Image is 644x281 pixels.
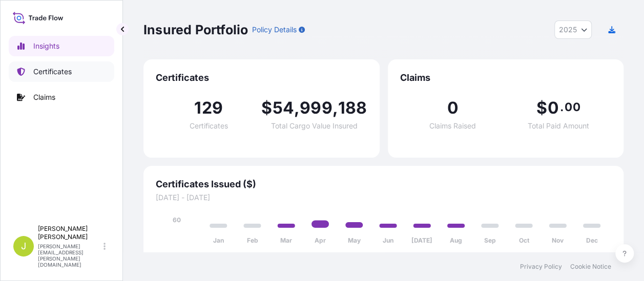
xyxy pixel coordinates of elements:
span: Claims [400,72,612,84]
span: Certificates [156,72,367,84]
p: Policy Details [252,25,297,35]
span: 999 [300,100,333,116]
a: Cookie Notice [570,263,611,271]
span: 2025 [559,25,577,35]
span: 0 [447,100,459,116]
span: 129 [194,100,223,116]
span: . [560,103,564,111]
a: Privacy Policy [520,263,562,271]
p: Insights [33,41,59,51]
span: $ [261,100,272,116]
tspan: Jun [383,236,393,244]
span: , [333,100,338,116]
tspan: Apr [315,236,326,244]
p: [PERSON_NAME][EMAIL_ADDRESS][PERSON_NAME][DOMAIN_NAME] [38,243,101,268]
span: 0 [547,100,558,116]
span: Claims Raised [429,122,476,129]
span: Total Paid Amount [528,122,589,129]
span: Certificates [190,122,228,129]
tspan: May [348,236,361,244]
tspan: Dec [586,236,597,244]
tspan: [DATE] [411,236,432,244]
span: 00 [565,103,580,111]
p: Claims [33,92,55,102]
tspan: Sep [484,236,496,244]
p: Insured Portfolio [143,21,248,38]
span: 188 [338,100,367,116]
span: [DATE] - [DATE] [156,192,611,203]
tspan: Mar [280,236,292,244]
tspan: Jan [213,236,224,244]
tspan: Feb [246,236,258,244]
tspan: Aug [450,236,462,244]
a: Claims [9,87,114,107]
a: Certificates [9,61,114,82]
a: Insights [9,36,114,56]
p: [PERSON_NAME] [PERSON_NAME] [38,225,101,241]
tspan: 60 [173,216,181,224]
span: J [21,241,26,251]
tspan: Nov [552,236,564,244]
span: $ [536,100,547,116]
span: 54 [272,100,294,116]
p: Certificates [33,67,72,77]
button: Year Selector [554,20,592,39]
tspan: Oct [518,236,529,244]
span: , [294,100,300,116]
span: Total Cargo Value Insured [271,122,358,129]
span: Certificates Issued ($) [156,178,611,190]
